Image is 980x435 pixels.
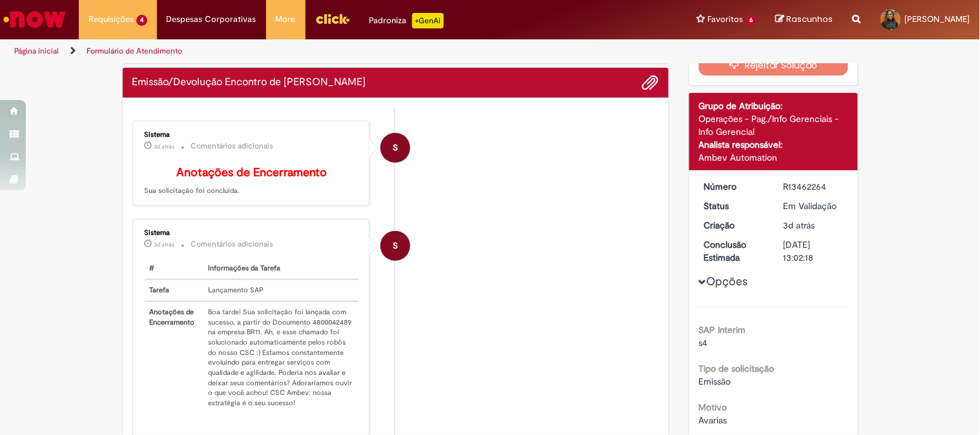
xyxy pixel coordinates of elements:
div: 29/08/2025 12:51:59 [784,219,844,232]
span: s4 [699,337,708,349]
a: Rascunhos [776,14,833,26]
div: Operações - Pag./Info Gerenciais - Info Gerencial [699,112,848,138]
span: Emissão [699,376,731,387]
time: 29/08/2025 16:07:41 [154,241,175,248]
b: Anotações de Encerramento [176,165,327,180]
div: Padroniza [370,13,444,28]
dt: Criação [694,219,774,232]
h2: Emissão/Devolução Encontro de Contas Fornecedor Histórico de tíquete [132,77,366,88]
div: System [381,133,410,163]
td: Boa tarde! Sua solicitação foi lançada com sucesso, a partir do Documento 4800042489 na empresa B... [203,301,360,414]
button: Adicionar anexos [642,74,659,91]
dt: Conclusão Estimada [694,238,774,264]
span: 3d atrás [784,219,815,231]
th: Anotações de Encerramento [145,301,203,414]
ul: Trilhas de página [10,39,643,63]
span: [PERSON_NAME] [905,14,970,25]
dt: Status [694,199,774,212]
span: Rascunhos [787,13,833,25]
span: More [276,13,296,26]
div: Sistema [145,229,360,237]
a: Página inicial [14,46,59,56]
span: 3d atrás [154,241,175,248]
b: Tipo de solicitação [699,363,775,374]
div: R13462264 [784,180,844,193]
img: ServiceNow [1,6,68,32]
p: Sua solicitação foi concluída. [145,167,360,196]
button: Rejeitar Solução [699,55,848,76]
dt: Número [694,180,774,193]
th: Tarefa [145,279,203,301]
span: 6 [745,15,756,26]
div: Grupo de Atribuição: [699,99,848,112]
img: click_logo_yellow_360x200.png [315,9,350,28]
div: System [381,231,410,261]
span: Avarias [699,414,727,426]
small: Comentários adicionais [191,141,274,152]
p: +GenAi [412,13,444,28]
div: Em Validação [784,199,844,212]
div: Ambev Automation [699,151,848,164]
div: Sistema [145,131,360,139]
b: SAP Interim [699,324,746,336]
span: Requisições [89,13,134,26]
span: Despesas Corporativas [167,13,256,26]
b: Motivo [699,401,727,413]
th: Informações da Tarefa [203,258,360,279]
small: Comentários adicionais [191,239,274,250]
span: S [393,132,398,163]
span: S [393,230,398,261]
span: 3d atrás [154,143,175,150]
time: 29/08/2025 16:07:44 [154,143,175,150]
div: Analista responsável: [699,138,848,151]
div: [DATE] 13:02:18 [784,238,844,264]
span: Favoritos [707,13,743,26]
span: 4 [136,15,147,26]
th: # [145,258,203,279]
a: Formulário de Atendimento [87,46,182,56]
time: 29/08/2025 12:51:59 [784,219,815,231]
td: Lançamento SAP [203,279,360,301]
